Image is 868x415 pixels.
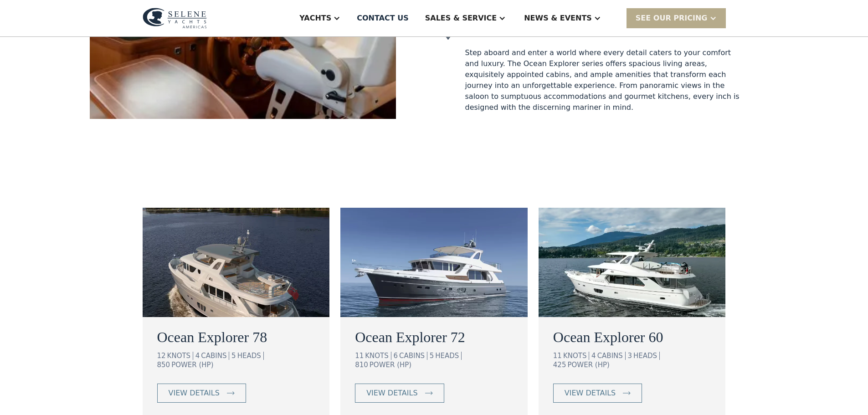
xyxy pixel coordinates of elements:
[399,352,427,360] div: CABINS
[430,352,434,360] div: 5
[553,384,642,403] a: view details
[465,47,746,113] div: Step aboard and enter a world where every detail caters to your comfort and luxury. The Ocean Exp...
[565,388,616,399] div: view details
[539,208,726,317] img: ocean going trawler
[425,391,433,395] img: icon
[167,352,193,360] div: KNOTS
[357,13,409,24] div: Contact US
[567,361,609,369] div: POWER (HP)
[355,352,364,360] div: 11
[627,352,632,360] div: 3
[195,352,200,360] div: 4
[370,361,411,369] div: POWER (HP)
[169,388,220,399] div: view details
[553,361,566,369] div: 425
[227,391,235,395] img: icon
[157,361,170,369] div: 850
[627,8,726,28] div: SEE Our Pricing
[157,326,315,348] a: Ocean Explorer 78
[591,352,596,360] div: 4
[201,352,229,360] div: CABINS
[636,13,708,24] div: SEE Our Pricing
[237,352,264,360] div: HEADS
[365,352,391,360] div: KNOTS
[393,352,398,360] div: 6
[633,352,660,360] div: HEADS
[597,352,626,360] div: CABINS
[231,352,236,360] div: 5
[435,352,462,360] div: HEADS
[425,13,497,24] div: Sales & Service
[563,352,589,360] div: KNOTS
[143,8,207,29] img: logo
[524,13,592,24] div: News & EVENTS
[623,391,631,395] img: icon
[143,208,330,317] img: ocean going trawler
[171,361,213,369] div: POWER (HP)
[157,384,246,403] a: view details
[299,13,331,24] div: Yachts
[157,352,166,360] div: 12
[366,388,417,399] div: view details
[355,384,444,403] a: view details
[355,361,368,369] div: 810
[355,326,513,348] a: Ocean Explorer 72
[340,208,528,317] img: ocean going trawler
[553,326,711,348] a: Ocean Explorer 60
[553,352,562,360] div: 11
